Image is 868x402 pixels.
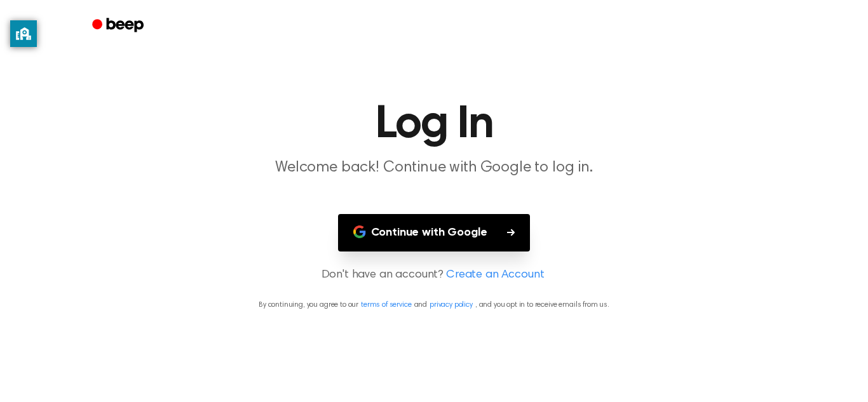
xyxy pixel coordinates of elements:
a: privacy policy [430,301,473,309]
button: privacy banner [10,20,37,47]
p: Don't have an account? [15,267,853,284]
p: By continuing, you agree to our and , and you opt in to receive emails from us. [15,299,853,311]
button: Continue with Google [338,214,531,251]
a: Create an Account [446,267,544,284]
a: Beep [83,13,155,38]
h1: Log In [109,102,759,147]
p: Welcome back! Continue with Google to log in. [190,157,678,178]
a: terms of service [361,301,411,309]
